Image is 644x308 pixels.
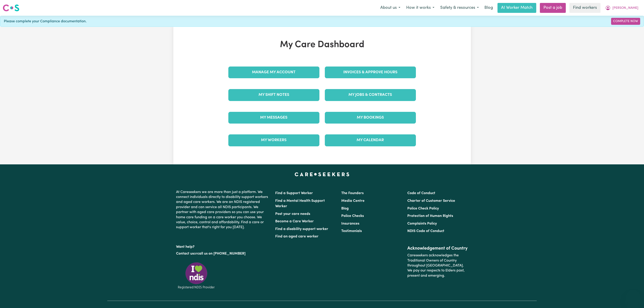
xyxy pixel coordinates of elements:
[325,134,416,146] a: My Calendar
[275,212,310,216] a: Post your care needs
[176,249,270,258] p: or
[325,67,416,78] a: Invoices & Approve Hours
[275,199,325,208] a: Find a Mental Health Support Worker
[407,246,468,251] h2: Acknowledgement of Country
[275,227,328,231] a: Find a disability support worker
[407,207,439,210] a: Police Check Policy
[176,252,194,255] a: Contact us
[540,3,566,13] a: Post a job
[4,19,87,24] span: Please complete your Compliance documentation.
[377,3,403,13] button: About us
[341,229,362,233] a: Testimonials
[228,67,319,78] a: Manage My Account
[341,214,364,218] a: Police Checks
[407,214,453,218] a: Protection of Human Rights
[407,222,437,225] a: Complaints Policy
[611,18,640,25] a: Complete Now
[3,3,19,13] a: Careseekers logo
[325,112,416,124] a: My Bookings
[228,112,319,124] a: My Messages
[407,199,455,203] a: Charter of Customer Service
[482,3,496,13] a: Blog
[176,188,270,232] p: At Careseekers we are more than just a platform. We connect individuals directly to disability su...
[275,235,319,238] a: Find an aged care worker
[228,134,319,146] a: My Workers
[403,3,437,13] button: How it works
[325,89,416,101] a: My Jobs & Contracts
[626,290,640,304] iframe: Button to launch messaging window, conversation in progress
[275,220,314,223] a: Become a Care Worker
[341,222,359,225] a: Insurances
[437,3,482,13] button: Safety & resources
[407,191,435,195] a: Code of Conduct
[341,199,364,203] a: Media Centre
[295,172,349,176] a: Careseekers home page
[612,6,638,11] span: [PERSON_NAME]
[3,4,19,12] img: Careseekers logo
[197,252,245,255] a: call us on [PHONE_NUMBER]
[497,3,536,13] a: AI Worker Match
[176,262,217,290] img: Registered NDIS provider
[341,191,364,195] a: The Founders
[226,39,419,50] h1: My Care Dashboard
[341,207,349,210] a: Blog
[569,3,600,13] a: Find workers
[176,243,270,249] p: Want help?
[602,3,641,13] button: My Account
[228,89,319,101] a: My Shift Notes
[407,229,444,233] a: NDIS Code of Conduct
[407,251,468,280] p: Careseekers acknowledges the Traditional Owners of Country throughout [GEOGRAPHIC_DATA]. We pay o...
[275,191,313,195] a: Find a Support Worker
